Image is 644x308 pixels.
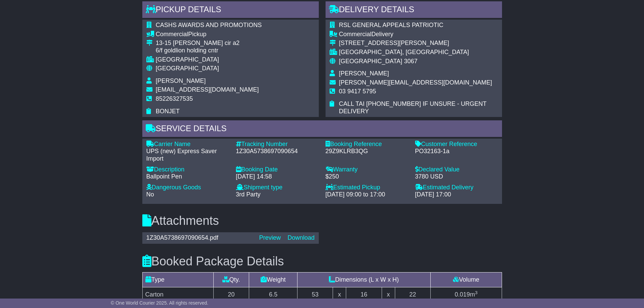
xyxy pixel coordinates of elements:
[156,65,219,72] span: [GEOGRAPHIC_DATA]
[236,191,261,198] span: 3rd Party
[382,287,395,302] td: x
[146,148,229,162] div: UPS (new) Express Saver Import
[156,31,188,38] span: Commercial
[475,290,478,295] sup: 3
[142,120,502,139] div: Service Details
[156,56,262,64] div: [GEOGRAPHIC_DATA]
[236,184,319,191] div: Shipment type
[339,88,376,95] span: 03 9417 5795
[236,148,319,155] div: 1Z30A5738697090654
[339,40,498,47] div: [STREET_ADDRESS][PERSON_NAME]
[415,141,498,148] div: Customer Reference
[142,1,319,20] div: Pickup Details
[415,173,498,181] div: 3780 USD
[156,47,262,54] div: 6/f goldlion holding cntr
[455,291,470,298] span: 0.019
[430,272,502,287] td: Volume
[339,31,498,38] div: Delivery
[156,108,180,115] span: BONJET
[142,255,502,268] h3: Booked Package Details
[326,173,408,181] div: $250
[259,234,281,241] a: Preview
[339,100,486,115] span: CALL TAI [PHONE_NUMBER] IF UNSURE - URGENT DELIVERY
[326,141,408,148] div: Booking Reference
[156,77,206,84] span: [PERSON_NAME]
[339,58,402,65] span: [GEOGRAPHIC_DATA]
[236,166,319,173] div: Booking Date
[346,287,382,302] td: 16
[333,287,346,302] td: x
[326,166,408,173] div: Warranty
[415,166,498,173] div: Declared Value
[415,191,498,198] div: [DATE] 17:00
[146,184,229,191] div: Dangerous Goods
[326,148,408,155] div: 29Z9KLRB3QG
[249,272,297,287] td: Weight
[111,300,209,306] span: © One World Courier 2025. All rights reserved.
[339,22,444,28] span: RSL GENERAL APPEALS PATRIOTIC
[146,166,229,173] div: Description
[430,287,502,302] td: m
[287,234,314,241] a: Download
[156,95,193,102] span: 85226327535
[415,148,498,155] div: PO32163-1a
[339,70,389,77] span: [PERSON_NAME]
[143,234,256,242] div: 1Z30A5738697090654.pdf
[146,173,229,181] div: Ballpoint Pen
[142,287,213,302] td: Carton
[404,58,418,65] span: 3067
[326,184,408,191] div: Estimated Pickup
[156,86,259,93] span: [EMAIL_ADDRESS][DOMAIN_NAME]
[326,1,502,20] div: Delivery Details
[236,141,319,148] div: Tracking Number
[236,173,319,181] div: [DATE] 14:58
[156,31,262,38] div: Pickup
[339,31,372,38] span: Commercial
[156,22,262,28] span: CASHS AWARDS AND PROMOTIONS
[142,214,502,228] h3: Attachments
[213,272,249,287] td: Qty.
[146,191,154,198] span: No
[142,272,213,287] td: Type
[249,287,297,302] td: 6.5
[339,49,498,56] div: [GEOGRAPHIC_DATA], [GEOGRAPHIC_DATA]
[213,287,249,302] td: 20
[395,287,430,302] td: 22
[297,272,431,287] td: Dimensions (L x W x H)
[326,191,408,198] div: [DATE] 09:00 to 17:00
[339,79,492,86] span: [PERSON_NAME][EMAIL_ADDRESS][DOMAIN_NAME]
[146,141,229,148] div: Carrier Name
[297,287,333,302] td: 53
[156,40,262,47] div: 13-15 [PERSON_NAME] cir a2
[415,184,498,191] div: Estimated Delivery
